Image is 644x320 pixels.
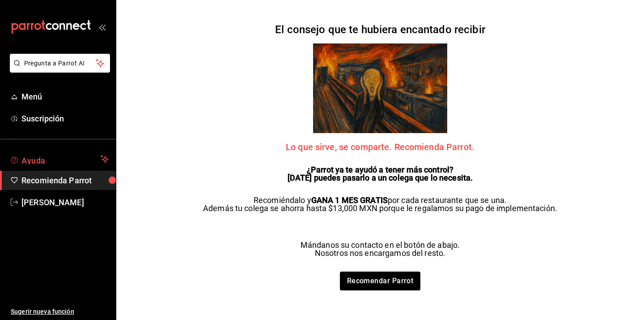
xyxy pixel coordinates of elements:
h2: El consejo que te hubiera encantado recibir [275,24,485,35]
img: referrals Parrot [313,43,447,133]
p: Recomiéndalo y por cada restaurante que se una. Además tu colega se ahorra hasta $13,000 MXN porq... [203,196,557,212]
strong: GANA 1 MES GRATIS [311,195,388,205]
span: Sugerir nueva función [11,307,109,316]
span: Menú [21,91,109,103]
p: Mándanos su contacto en el botón de abajo. Nosotros nos encargamos del resto. [301,241,460,257]
span: Ayuda [21,154,97,164]
a: Recomendar Parrot [340,272,421,290]
span: Pregunta a Parrot AI [24,59,96,68]
span: Lo que sirve, se comparte. Recomienda Parrot. [286,143,475,151]
button: Pregunta a Parrot AI [10,54,110,73]
span: Suscripción [21,112,109,125]
span: Recomienda Parrot [21,174,109,186]
button: open_drawer_menu [98,23,106,30]
strong: [DATE] puedes pasarlo a un colega que lo necesita. [288,173,473,182]
a: Pregunta a Parrot AI [6,65,110,74]
span: [PERSON_NAME] [21,196,109,208]
strong: ¿Parrot ya te ayudó a tener más control? [307,165,453,174]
